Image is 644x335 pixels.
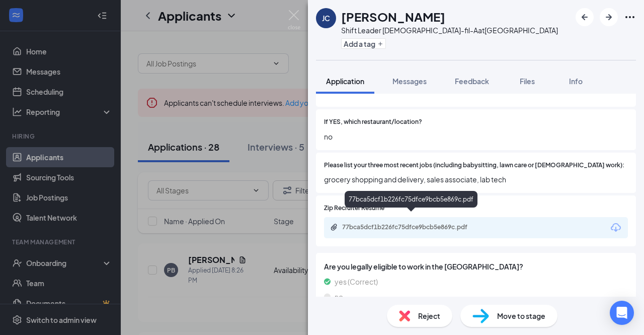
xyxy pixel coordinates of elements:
h1: [PERSON_NAME] [341,8,445,25]
a: Paperclip77bca5dcf1b226fc75dfce9bcb5e869c.pdf [330,223,493,233]
button: ArrowRight [600,8,618,26]
span: If YES, which restaurant/location? [324,117,422,127]
svg: ArrowLeftNew [579,11,591,23]
svg: Plus [377,41,383,47]
div: 77bca5dcf1b226fc75dfce9bcb5e869c.pdf [342,223,483,231]
button: PlusAdd a tag [341,38,386,49]
span: no [335,291,343,302]
svg: ArrowRight [603,11,615,23]
span: Are you legally eligible to work in the [GEOGRAPHIC_DATA]? [324,261,628,272]
span: Feedback [455,77,489,86]
span: Info [569,77,583,86]
div: Shift Leader [DEMOGRAPHIC_DATA]-fil-A at [GEOGRAPHIC_DATA] [341,25,558,35]
button: ArrowLeftNew [576,8,594,26]
div: JC [322,13,330,23]
span: Files [520,77,535,86]
span: Application [326,77,364,86]
span: Please list your three most recent jobs (including babysitting, lawn care or [DEMOGRAPHIC_DATA] w... [324,161,624,170]
span: Reject [418,310,440,321]
div: 77bca5dcf1b226fc75dfce9bcb5e869c.pdf [345,191,477,208]
svg: Ellipses [624,11,636,23]
span: yes (Correct) [335,276,378,287]
svg: Download [610,222,622,234]
span: grocery shopping and delivery, sales associate, lab tech [324,174,628,185]
svg: Paperclip [330,223,338,231]
span: Move to stage [497,310,545,321]
span: no [324,131,628,142]
div: Open Intercom Messenger [610,301,634,325]
span: Messages [392,77,427,86]
span: Zip Recruiter Resume [324,204,384,213]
